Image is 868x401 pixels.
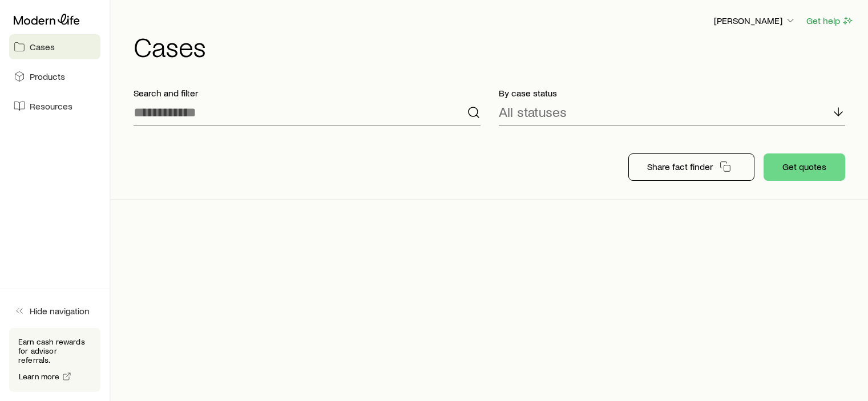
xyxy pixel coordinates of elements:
button: Hide navigation [9,298,100,323]
h1: Cases [134,33,854,60]
span: Products [30,71,65,82]
p: Share fact finder [647,161,713,172]
p: All statuses [499,104,567,120]
span: Learn more [19,372,60,380]
div: Earn cash rewards for advisor referrals.Learn more [9,328,100,392]
p: [PERSON_NAME] [714,15,796,26]
span: Resources [30,100,72,112]
button: Get help [806,14,854,27]
button: [PERSON_NAME] [713,14,797,28]
span: Cases [30,41,55,52]
p: Earn cash rewards for advisor referrals. [18,337,91,364]
a: Cases [9,34,100,59]
button: Get quotes [764,153,845,181]
button: Share fact finder [628,153,754,181]
p: Search and filter [134,87,481,99]
span: Hide navigation [30,305,90,317]
a: Products [9,64,100,89]
p: By case status [499,87,846,99]
a: Resources [9,94,100,119]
